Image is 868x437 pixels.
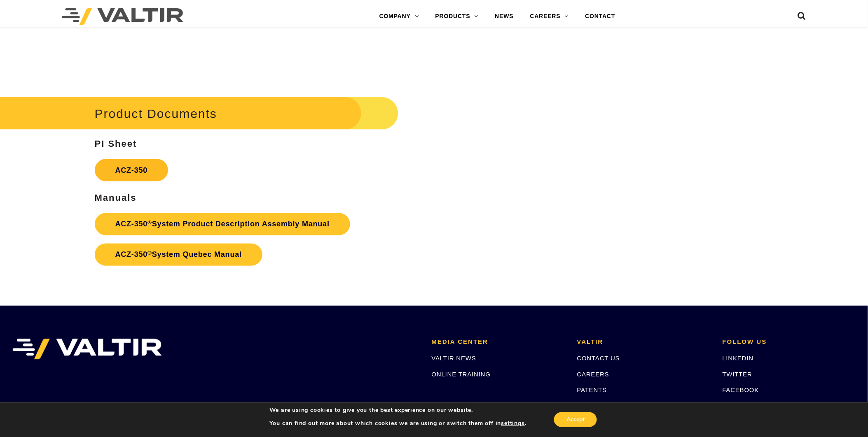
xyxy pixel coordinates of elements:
sup: ® [147,250,152,256]
strong: PI Sheet [95,139,137,149]
a: ACZ-350®System Quebec Manual [95,244,262,266]
a: ONLINE TRAINING [432,371,491,378]
a: CAREERS [522,8,577,25]
a: TWITTER [723,371,752,378]
p: You can find out more about which cookies we are using or switch them off in . [269,420,526,427]
h2: MEDIA CENTER [432,339,565,346]
a: ACZ-350®System Product Description Assembly Manual [95,213,350,235]
img: VALTIR [12,339,162,359]
a: FACEBOOK [723,387,759,394]
a: NEWS [487,8,522,25]
a: CONTACT [577,8,624,25]
h2: VALTIR [577,339,710,346]
sup: ® [147,220,152,226]
strong: Manuals [95,193,137,203]
a: PATENTS [577,387,607,394]
a: VALTIR NEWS [432,355,476,362]
p: We are using cookies to give you the best experience on our website. [269,406,526,414]
button: settings [501,420,525,427]
a: COMPANY [371,8,427,25]
a: LINKEDIN [723,355,754,362]
h2: FOLLOW US [723,339,856,346]
a: PRODUCTS [427,8,487,25]
a: ACZ-350 [95,159,168,181]
a: CAREERS [577,371,609,378]
button: Accept [554,412,597,427]
a: CONTACT US [577,355,620,362]
img: Valtir [62,8,183,25]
